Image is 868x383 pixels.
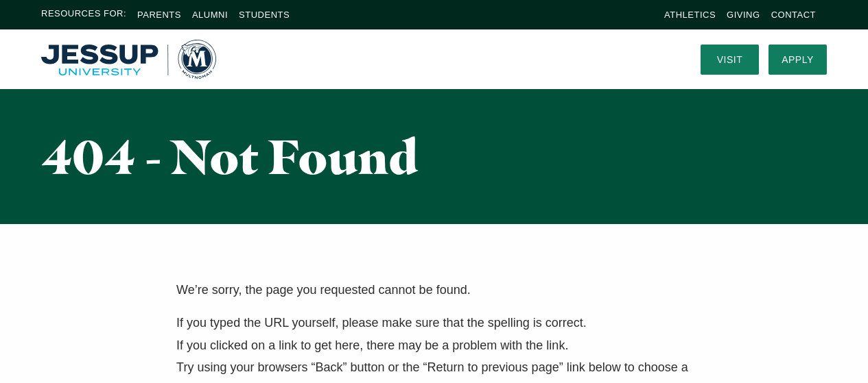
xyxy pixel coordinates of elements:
[176,279,692,301] p: We’re sorry, the page you requested cannot be found.
[664,10,716,20] a: Athletics
[769,45,827,75] a: Apply
[771,10,816,20] a: Contact
[41,130,556,183] h1: 404 - Not Found
[41,7,126,23] span: Resources For:
[137,10,181,20] a: Parents
[239,10,290,20] a: Students
[41,40,216,79] img: Multnomah University Logo
[192,10,228,20] a: Alumni
[701,45,759,75] a: Visit
[41,40,216,79] a: Home
[727,10,760,20] a: Giving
